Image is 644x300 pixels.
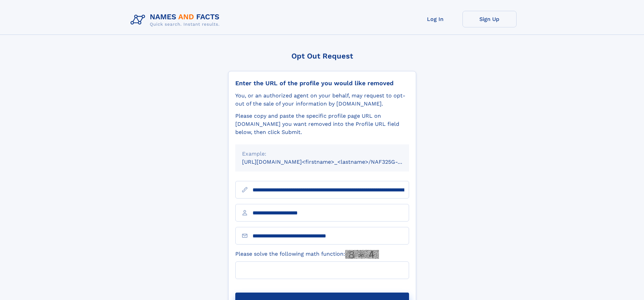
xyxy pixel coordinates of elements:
a: Sign Up [462,11,517,27]
div: Please copy and paste the specific profile page URL on [DOMAIN_NAME] you want removed into the Pr... [235,112,409,136]
div: You, or an authorized agent on your behalf, may request to opt-out of the sale of your informatio... [235,92,409,108]
div: Enter the URL of the profile you would like removed [235,79,409,87]
small: [URL][DOMAIN_NAME]<firstname>_<lastname>/NAF325G-xxxxxxxx [242,159,422,165]
div: Opt Out Request [228,52,416,60]
div: Example: [242,150,402,158]
img: Logo Names and Facts [128,11,225,29]
label: Please solve the following math function: [235,250,379,259]
a: Log In [408,11,462,27]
